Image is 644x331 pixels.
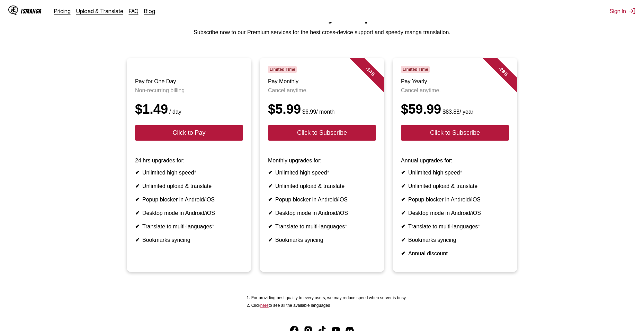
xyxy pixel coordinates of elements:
button: Click to Pay [135,125,243,141]
p: Monthly upgrades for: [268,158,376,164]
li: Unlimited high speed* [401,169,509,176]
small: / month [301,109,334,115]
img: Sign out [629,8,636,15]
li: Bookmarks syncing [268,237,376,243]
p: Annual upgrades for: [401,158,509,164]
b: ✔ [135,237,140,243]
small: / day [168,109,181,115]
li: Annual discount [401,250,509,257]
li: Unlimited high speed* [268,169,376,176]
p: Non-recurring billing [135,87,243,94]
li: Popup blocker in Android/iOS [401,196,509,203]
b: ✔ [401,237,405,243]
b: ✔ [401,170,405,176]
li: Unlimited upload & translate [401,183,509,189]
li: Unlimited upload & translate [135,183,243,189]
b: ✔ [135,197,140,202]
b: ✔ [268,210,272,216]
b: ✔ [135,183,140,189]
a: Available languages [260,303,269,308]
img: IsManga Logo [8,6,18,15]
li: Bookmarks syncing [401,237,509,243]
b: ✔ [135,210,140,216]
a: IsManga LogoIsManga [8,6,54,17]
b: ✔ [268,224,272,229]
button: Sign In [610,8,636,15]
div: $59.99 [401,102,509,117]
span: Limited Time [268,66,297,73]
a: Blog [144,8,155,15]
li: Translate to multi-languages* [135,223,243,230]
s: $83.88 [442,109,459,115]
div: $5.99 [268,102,376,117]
li: Unlimited high speed* [135,169,243,176]
h3: Pay Yearly [401,78,509,85]
li: Desktop mode in Android/iOS [135,210,243,216]
p: 24 hrs upgrades for: [135,158,243,164]
b: ✔ [401,224,405,229]
li: Translate to multi-languages* [268,223,376,230]
b: ✔ [401,183,405,189]
div: $1.49 [135,102,243,117]
b: ✔ [268,170,272,176]
li: Popup blocker in Android/iOS [268,196,376,203]
small: / year [441,109,473,115]
b: ✔ [135,224,140,229]
h3: Pay Monthly [268,78,376,85]
li: Desktop mode in Android/iOS [401,210,509,216]
span: Limited Time [401,66,430,73]
p: Cancel anytime. [401,87,509,94]
button: Click to Subscribe [268,125,376,141]
li: Click to see all the available languages [251,303,407,308]
a: FAQ [129,8,138,15]
p: Cancel anytime. [268,87,376,94]
a: Pricing [54,8,71,15]
li: Unlimited upload & translate [268,183,376,189]
h3: Pay for One Day [135,78,243,85]
div: IsManga [21,8,42,15]
b: ✔ [268,197,272,202]
b: ✔ [268,183,272,189]
b: ✔ [401,250,405,256]
li: Popup blocker in Android/iOS [135,196,243,203]
s: $6.99 [302,109,316,115]
li: Desktop mode in Android/iOS [268,210,376,216]
div: - 28 % [483,51,524,92]
li: Translate to multi-languages* [401,223,509,230]
button: Click to Subscribe [401,125,509,141]
li: Bookmarks syncing [135,237,243,243]
p: Subscribe now to our Premium services for the best cross-device support and speedy manga translat... [6,29,638,36]
div: - 14 % [350,51,391,92]
b: ✔ [268,237,272,243]
b: ✔ [401,197,405,202]
a: Upload & Translate [76,8,123,15]
li: For providing best quality to every users, we may reduce speed when server is busy. [251,295,407,300]
b: ✔ [401,210,405,216]
b: ✔ [135,170,140,176]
